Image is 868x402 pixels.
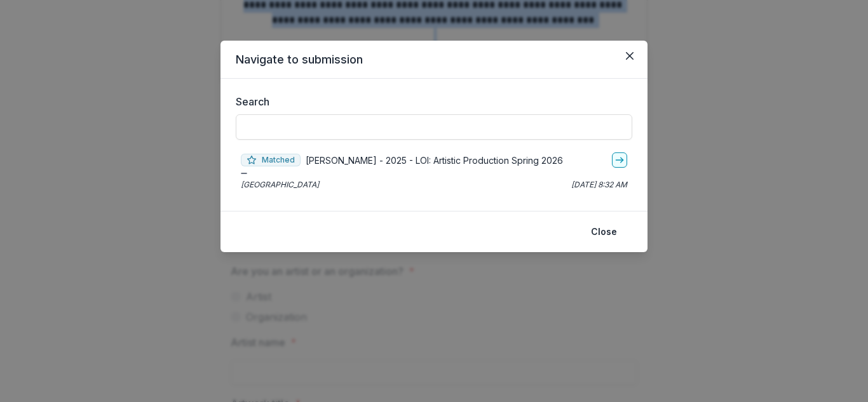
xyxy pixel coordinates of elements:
button: Close [620,46,640,66]
p: [DATE] 8:32 AM [571,179,627,191]
a: go-to [612,152,627,168]
p: [GEOGRAPHIC_DATA] [241,179,319,191]
p: [PERSON_NAME] - 2025 - LOI: Artistic Production Spring 2026 [306,154,563,167]
button: Close [583,222,625,242]
label: Search [236,94,625,109]
span: Matched [241,154,301,166]
header: Navigate to submission [220,41,648,79]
